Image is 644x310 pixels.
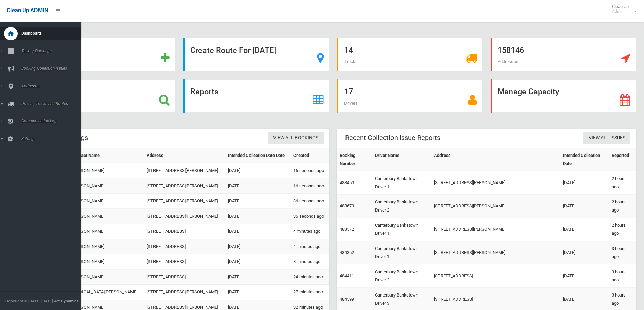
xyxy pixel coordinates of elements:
[560,264,609,288] td: [DATE]
[144,178,225,194] td: [STREET_ADDRESS][PERSON_NAME]
[431,195,560,218] td: [STREET_ADDRESS][PERSON_NAME]
[609,195,636,218] td: 2 hours ago
[190,87,218,96] strong: Reports
[340,297,354,302] a: 484599
[291,239,329,254] td: 4 minutes ago
[144,224,225,239] td: [STREET_ADDRESS]
[344,59,358,64] span: Trucks
[225,148,291,163] th: Intended Collection Date Date
[609,171,636,195] td: 2 hours ago
[183,79,329,113] a: Reports
[498,46,524,55] strong: 158146
[560,241,609,264] td: [DATE]
[144,270,225,285] td: [STREET_ADDRESS]
[225,224,291,239] td: [DATE]
[583,132,630,144] a: View All Issues
[291,224,329,239] td: 4 minutes ago
[372,171,431,195] td: Canterbury Bankstown Driver 1
[225,209,291,224] td: [DATE]
[54,299,78,303] strong: Jet Dynamics
[19,31,86,36] span: Dashboard
[431,148,560,171] th: Address
[225,194,291,209] td: [DATE]
[372,148,431,171] th: Driver Name
[560,148,609,171] th: Intended Collection Date
[225,285,291,300] td: [DATE]
[337,148,372,171] th: Booking Number
[431,241,560,264] td: [STREET_ADDRESS][PERSON_NAME]
[560,195,609,218] td: [DATE]
[69,224,144,239] td: [PERSON_NAME]
[19,136,86,141] span: Settings
[340,227,354,232] a: 483572
[498,59,518,64] span: Addresses
[69,163,144,178] td: [PERSON_NAME]
[268,132,324,144] a: View All Bookings
[190,46,276,55] strong: Create Route For [DATE]
[609,264,636,288] td: 3 hours ago
[609,241,636,264] td: 3 hours ago
[144,254,225,270] td: [STREET_ADDRESS]
[431,218,560,241] td: [STREET_ADDRESS][PERSON_NAME]
[19,84,86,88] span: Addresses
[291,270,329,285] td: 24 minutes ago
[69,239,144,254] td: [PERSON_NAME]
[225,254,291,270] td: [DATE]
[337,131,449,144] header: Recent Collection Issue Reports
[69,254,144,270] td: [PERSON_NAME]
[372,195,431,218] td: Canterbury Bankstown Driver 2
[372,241,431,264] td: Canterbury Bankstown Driver 1
[609,218,636,241] td: 2 hours ago
[19,101,86,106] span: Drivers, Trucks and Routes
[372,218,431,241] td: Canterbury Bankstown Driver 1
[144,194,225,209] td: [STREET_ADDRESS][PERSON_NAME]
[19,49,86,53] span: Tasks / Bookings
[291,163,329,178] td: 16 seconds ago
[5,299,53,303] span: Copyright © [DATE]-[DATE]
[19,66,86,71] span: Booking Collection Issues
[291,209,329,224] td: 36 seconds ago
[225,239,291,254] td: [DATE]
[225,270,291,285] td: [DATE]
[291,285,329,300] td: 27 minutes ago
[7,7,48,14] span: Clean Up ADMIN
[431,171,560,195] td: [STREET_ADDRESS][PERSON_NAME]
[344,101,358,106] span: Drivers
[69,285,144,300] td: [MEDICAL_DATA][PERSON_NAME]
[498,87,559,96] strong: Manage Capacity
[491,79,636,113] a: Manage Capacity
[344,87,353,96] strong: 17
[225,178,291,194] td: [DATE]
[144,209,225,224] td: [STREET_ADDRESS][PERSON_NAME]
[183,38,329,71] a: Create Route For [DATE]
[225,163,291,178] td: [DATE]
[560,218,609,241] td: [DATE]
[609,148,636,171] th: Reported
[69,148,144,163] th: Contact Name
[431,264,560,288] td: [STREET_ADDRESS]
[291,178,329,194] td: 16 seconds ago
[609,4,636,14] span: Clean Up
[344,46,353,55] strong: 14
[291,254,329,270] td: 8 minutes ago
[612,9,629,14] small: Admin
[144,239,225,254] td: [STREET_ADDRESS]
[291,148,329,163] th: Created
[372,264,431,288] td: Canterbury Bankstown Driver 2
[19,119,86,123] span: Communication Log
[144,163,225,178] td: [STREET_ADDRESS][PERSON_NAME]
[340,273,354,278] a: 484411
[560,171,609,195] td: [DATE]
[144,285,225,300] td: [STREET_ADDRESS][PERSON_NAME]
[30,79,175,113] a: Search
[340,180,354,185] a: 483450
[337,79,482,113] a: 17 Drivers
[337,38,482,71] a: 14 Trucks
[69,194,144,209] td: [PERSON_NAME]
[69,209,144,224] td: [PERSON_NAME]
[491,38,636,71] a: 158146 Addresses
[69,178,144,194] td: [PERSON_NAME]
[30,38,175,71] a: Add Booking
[340,250,354,255] a: 484352
[69,270,144,285] td: [PERSON_NAME]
